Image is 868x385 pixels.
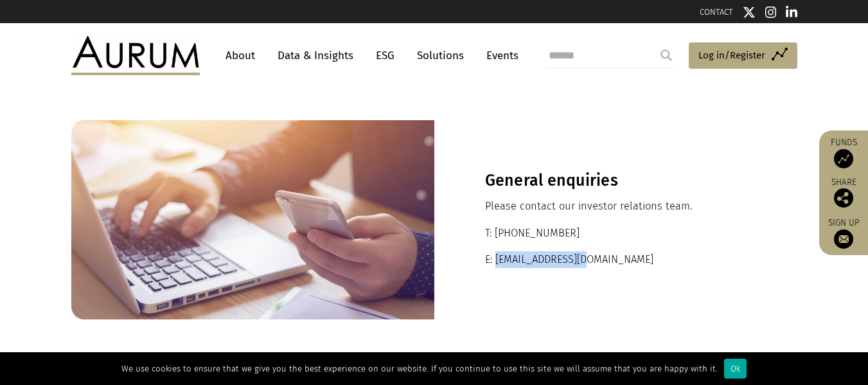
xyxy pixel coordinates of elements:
[271,44,360,67] a: Data & Insights
[689,42,797,69] a: Log in/Register
[698,48,765,63] span: Log in/Register
[485,251,747,268] p: E: [EMAIL_ADDRESS][DOMAIN_NAME]
[786,6,797,19] img: Linkedin icon
[71,36,200,75] img: Aurum
[834,229,853,249] img: Sign up to our newsletter
[480,44,518,67] a: Events
[653,42,679,68] input: Submit
[765,6,777,19] img: Instagram icon
[826,137,862,168] a: Funds
[826,217,862,249] a: Sign up
[485,225,747,242] p: T: [PHONE_NUMBER]
[411,44,470,67] a: Solutions
[369,44,401,67] a: ESG
[834,188,853,208] img: Share this post
[834,149,853,168] img: Access Funds
[743,6,756,19] img: Twitter icon
[219,44,261,67] a: About
[485,171,747,190] h3: General enquiries
[826,178,862,208] div: Share
[724,359,747,379] div: Ok
[485,198,747,215] p: Please contact our investor relations team.
[700,7,733,17] a: CONTACT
